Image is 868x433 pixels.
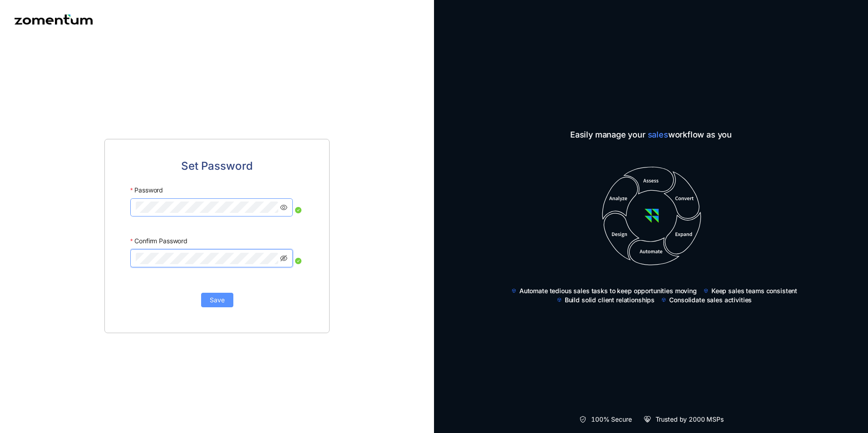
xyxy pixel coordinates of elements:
span: 100% Secure [591,415,631,424]
span: eye [280,204,287,211]
img: Zomentum logo [15,15,93,25]
span: Set Password [181,157,253,175]
input: Password [136,202,278,213]
span: eye-invisible [280,255,287,262]
span: Save [210,295,225,305]
span: Automate tedious sales tasks to keep opportunities moving [519,286,697,295]
span: Consolidate sales activities [669,295,752,305]
span: Trusted by 2000 MSPs [656,415,724,424]
label: Password [130,182,163,198]
button: Save [201,293,233,307]
span: Build solid client relationships [565,295,655,305]
input: Confirm Password [136,253,278,264]
span: Easily manage your workflow as you [504,128,798,141]
span: Keep sales teams consistent [711,286,797,295]
label: Confirm Password [130,233,187,249]
span: sales [648,130,668,139]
